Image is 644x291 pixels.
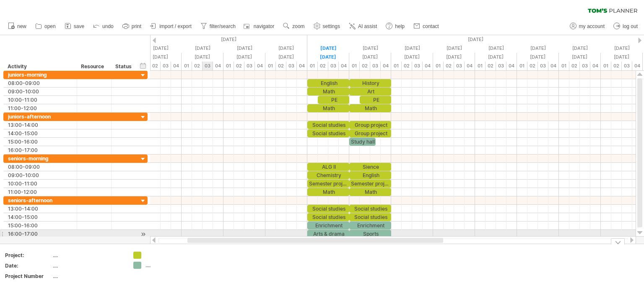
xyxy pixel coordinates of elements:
span: open [44,23,56,29]
a: print [120,21,144,32]
div: 01 [307,62,318,70]
div: Wednesday, 27 August 2025 [182,53,223,62]
a: filter/search [198,21,238,32]
div: 01 [601,62,611,70]
a: import / export [148,21,194,32]
div: 08:00-09:00 [8,79,73,87]
div: Math [307,88,349,95]
div: Friday, 5 September 2025 [475,44,517,53]
div: Monday, 1 September 2025 [307,44,349,53]
div: 15:00-16:00 [8,221,73,229]
span: log out [623,23,638,29]
div: 09:00-10:00 [8,171,73,179]
a: undo [91,21,116,32]
div: 02 [234,62,244,70]
span: filter/search [210,23,236,29]
div: ALG II [307,163,349,171]
div: .... [53,273,123,280]
span: navigator [254,23,274,29]
div: 03 [370,62,381,70]
div: 04 [255,62,265,70]
div: Semester project [349,180,391,188]
div: Social studies [349,213,391,221]
div: Wednesday, 27 August 2025 [182,44,223,53]
span: settings [323,23,340,29]
span: contact [423,23,439,29]
div: 13:00-14:00 [8,121,73,129]
div: PE [360,96,391,104]
div: 04 [632,62,643,70]
div: Math [349,104,391,112]
div: 01 [391,62,402,70]
div: 04 [548,62,559,70]
div: Math [349,188,391,196]
div: Social studies [349,205,391,213]
div: 02 [150,62,161,70]
a: settings [312,21,343,32]
div: 16:00-17:00 [8,230,73,238]
div: Semester project [307,180,349,188]
div: 03 [496,62,506,70]
div: Group project [349,121,391,129]
div: 01 [517,62,527,70]
div: hide legend [611,238,625,245]
div: 02 [360,62,370,70]
div: Math [307,188,349,196]
div: 01 [223,62,234,70]
div: 08:00-09:00 [8,163,73,171]
div: 04 [297,62,307,70]
span: help [395,23,405,29]
div: 01 [349,62,360,70]
div: .... [53,252,123,259]
div: 04 [465,62,475,70]
div: seniors-afternoon [8,196,73,204]
div: 02 [527,62,538,70]
a: open [33,21,58,32]
div: 03 [244,62,255,70]
span: undo [102,23,114,29]
a: save [62,21,87,32]
div: 09:00-10:00 [8,88,73,95]
div: 01 [475,62,486,70]
a: AI assist [347,21,379,32]
div: 04 [506,62,517,70]
div: 02 [444,62,454,70]
div: Enrichment [307,221,349,229]
div: Date: [5,262,51,269]
div: Sience [349,163,391,171]
div: 04 [423,62,433,70]
div: 02 [318,62,328,70]
div: Tuesday, 2 September 2025 [349,44,391,53]
a: my account [568,21,607,32]
span: new [17,23,26,29]
div: Thursday, 28 August 2025 [223,44,265,53]
div: 01 [182,62,192,70]
div: Chemistry [307,171,349,179]
div: .... [53,262,123,269]
div: 14:00-15:00 [8,213,73,221]
span: save [74,23,84,29]
div: Arts & drama [307,230,349,238]
div: Monday, 8 September 2025 [517,44,559,53]
div: 03 [622,62,632,70]
div: 16:00-17:00 [8,146,73,154]
div: Tuesday, 26 August 2025 [140,53,182,62]
span: print [132,23,141,29]
div: Tuesday, 26 August 2025 [140,44,182,53]
div: Wednesday, 10 September 2025 [601,44,643,53]
div: 04 [590,62,601,70]
div: 11:00-12:00 [8,188,73,196]
div: Sports [349,230,391,238]
div: 03 [580,62,590,70]
div: 03 [203,62,213,70]
div: Friday, 29 August 2025 [265,44,307,53]
div: Wednesday, 3 September 2025 [391,53,433,62]
div: Wednesday, 3 September 2025 [391,44,433,53]
div: Project Number [5,273,51,280]
div: 01 [265,62,276,70]
div: 04 [171,62,182,70]
div: 03 [412,62,423,70]
div: 02 [276,62,286,70]
div: Resource [81,62,106,71]
div: 02 [402,62,412,70]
